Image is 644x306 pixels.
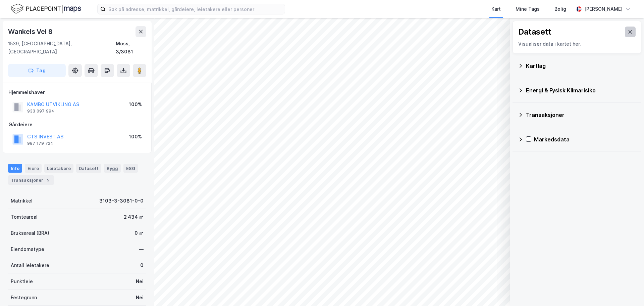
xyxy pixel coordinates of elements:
[129,133,142,141] div: 100%
[491,5,501,13] div: Kart
[584,5,623,13] div: [PERSON_NAME]
[25,164,42,173] div: Eiere
[27,108,54,114] div: 933 097 994
[140,261,144,269] div: 0
[8,26,54,37] div: Wankels Vei 8
[11,261,49,269] div: Antall leietakere
[104,164,121,173] div: Bygg
[8,175,54,185] div: Transaksjoner
[11,229,49,237] div: Bruksareal (BRA)
[139,245,144,253] div: —
[11,277,33,286] div: Punktleie
[116,40,146,56] div: Moss, 3/3081
[136,294,144,302] div: Nei
[76,164,101,173] div: Datasett
[518,27,551,37] div: Datasett
[11,294,37,302] div: Festegrunn
[534,135,636,143] div: Markedsdata
[518,40,636,48] div: Visualiser data i kartet her.
[106,4,285,14] input: Søk på adresse, matrikkel, gårdeiere, leietakere eller personer
[610,274,644,306] div: Kontrollprogram for chat
[526,111,636,119] div: Transaksjoner
[526,86,636,94] div: Energi & Fysisk Klimarisiko
[135,229,144,237] div: 0 ㎡
[8,40,116,56] div: 1539, [GEOGRAPHIC_DATA], [GEOGRAPHIC_DATA]
[11,245,44,253] div: Eiendomstype
[8,88,146,96] div: Hjemmelshaver
[27,141,53,146] div: 987 179 724
[8,64,66,77] button: Tag
[610,274,644,306] iframe: Chat Widget
[136,277,144,286] div: Nei
[554,5,566,13] div: Bolig
[11,213,38,221] div: Tomteareal
[124,213,144,221] div: 2 434 ㎡
[99,197,144,205] div: 3103-3-3081-0-0
[8,164,22,173] div: Info
[516,5,540,13] div: Mine Tags
[44,164,73,173] div: Leietakere
[11,197,33,205] div: Matrikkel
[129,100,142,108] div: 100%
[526,62,636,70] div: Kartlag
[123,164,138,173] div: ESG
[8,121,146,129] div: Gårdeiere
[11,3,81,15] img: logo.f888ab2527a4732fd821a326f86c7f29.svg
[45,177,51,183] div: 5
